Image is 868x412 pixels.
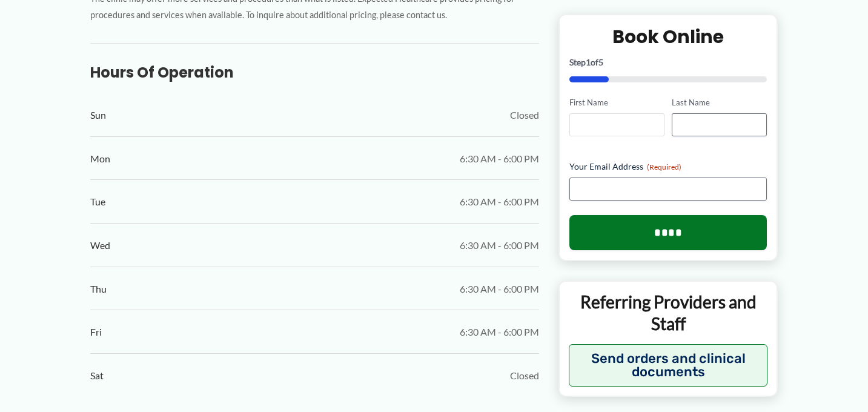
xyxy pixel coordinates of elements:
span: 6:30 AM - 6:00 PM [460,193,539,211]
span: 6:30 AM - 6:00 PM [460,236,539,254]
span: Tue [90,193,105,211]
span: Fri [90,323,102,341]
span: 6:30 AM - 6:00 PM [460,323,539,341]
label: First Name [569,97,664,108]
h2: Book Online [569,25,767,48]
span: Closed [510,367,539,385]
label: Your Email Address [569,161,767,173]
span: Closed [510,106,539,124]
span: Sun [90,106,106,124]
label: Last Name [672,97,767,108]
span: 5 [598,57,603,67]
span: Wed [90,236,110,254]
span: Sat [90,367,104,385]
span: 6:30 AM - 6:00 PM [460,150,539,168]
span: 1 [586,57,591,67]
span: Mon [90,150,110,168]
span: (Required) [647,162,681,171]
button: Send orders and clinical documents [569,344,768,387]
span: 6:30 AM - 6:00 PM [460,280,539,298]
span: Thu [90,280,107,298]
h3: Hours of Operation [90,63,539,82]
p: Referring Providers and Staff [569,291,768,335]
p: Step of [569,58,767,67]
